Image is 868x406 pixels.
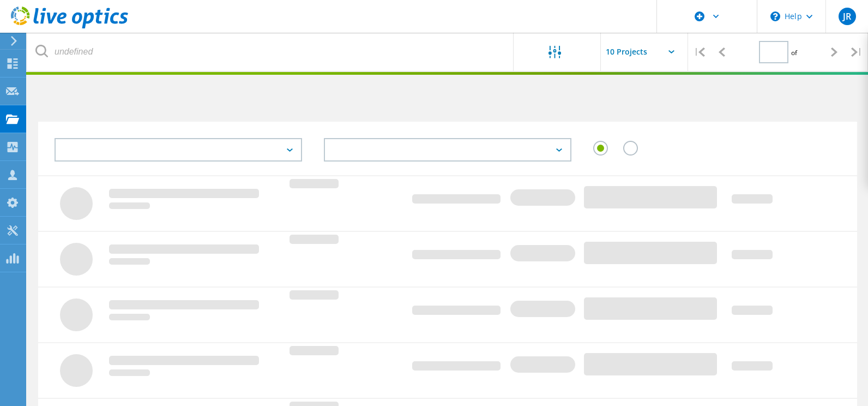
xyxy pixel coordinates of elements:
[11,23,128,31] a: Live Optics Dashboard
[688,33,710,71] div: |
[846,33,868,71] div: |
[843,12,851,21] span: JR
[770,11,780,21] svg: \n
[791,48,797,57] span: of
[27,33,514,71] input: undefined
